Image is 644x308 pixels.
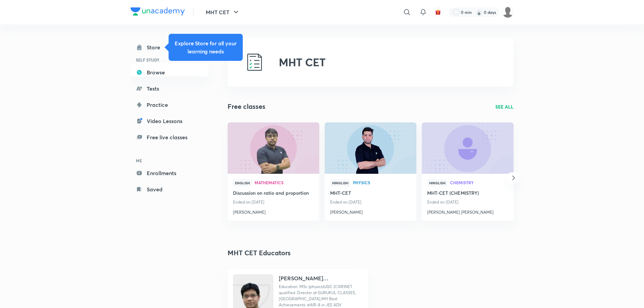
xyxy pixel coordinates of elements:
img: MHT CET [244,51,265,73]
img: new-thumbnail [227,122,320,174]
h2: Free classes [228,101,265,112]
span: Physics [353,181,411,185]
img: Company Logo [130,7,185,16]
a: Discussion on ratio and proportion [233,189,314,198]
span: Hinglish [330,179,350,187]
a: [PERSON_NAME] [233,207,314,215]
a: Practice [130,98,209,112]
a: SEE ALL [495,103,514,110]
a: MHT-CET [330,189,411,198]
a: Store [130,41,209,54]
a: Mathematics [255,181,314,185]
h4: [PERSON_NAME] [PERSON_NAME] [279,274,362,282]
p: Ended on [DATE] [427,198,508,207]
p: Education: MSc (physics)UGC (CSIR)NET qualified. Director at GURUKUL CLASSES, Aurangabad,MH Best ... [279,284,362,308]
a: Free live classes [130,131,209,144]
a: Browse [130,66,209,79]
h5: Explore Store for all your learning needs [174,39,237,55]
img: new-thumbnail [421,122,514,174]
a: Tests [130,82,209,95]
span: Mathematics [255,181,314,185]
span: Hinglish [427,179,447,187]
img: streak [476,9,482,16]
a: new-thumbnail [422,122,514,174]
p: Ended on [DATE] [330,198,411,207]
span: Chemistry [450,181,508,185]
div: Store [147,43,164,51]
h3: MHT CET Educators [228,248,291,258]
a: Saved [130,183,209,196]
a: [PERSON_NAME] [330,207,411,215]
a: Video Lessons [130,114,209,128]
a: new-thumbnail [228,122,319,174]
a: Physics [353,181,411,185]
a: [PERSON_NAME] [PERSON_NAME] [427,207,508,215]
a: Chemistry [450,181,508,185]
h2: MHT CET [279,56,326,69]
p: Ended on [DATE] [233,198,314,207]
h6: ME [130,155,209,166]
span: English [233,179,252,187]
a: Company Logo [130,7,185,17]
a: Enrollments [130,166,209,180]
h6: SELF STUDY [130,54,209,66]
a: new-thumbnail [325,122,416,174]
img: Vivek Patil [502,6,514,18]
a: MHT-CET (CHEMISTRY) [427,189,508,198]
button: avatar [433,7,443,18]
img: avatar [435,9,441,15]
button: MHT CET [202,5,244,19]
img: new-thumbnail [324,122,417,174]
